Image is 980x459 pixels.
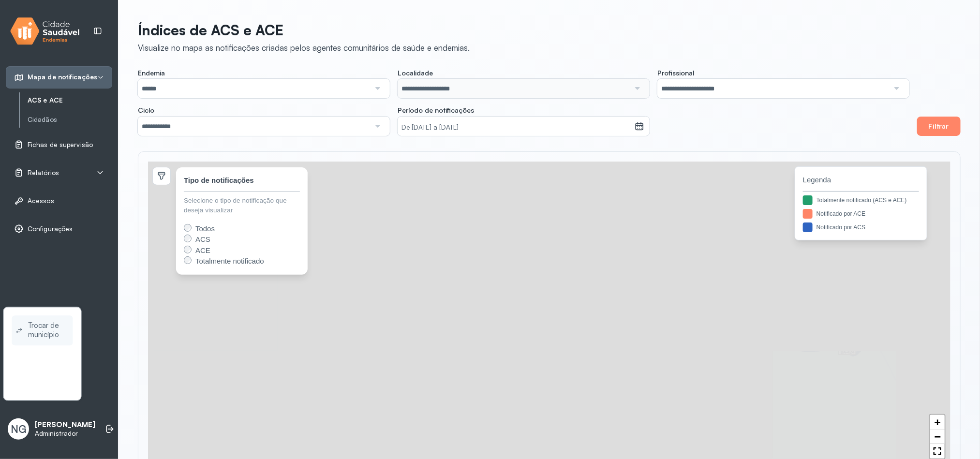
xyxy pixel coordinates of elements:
span: Profissional [657,69,694,77]
span: − [935,430,941,443]
div: Notificado por ACS [817,223,865,232]
span: Localidade [398,69,433,77]
img: logo.svg [10,15,80,47]
small: De [DATE] a [DATE] [401,123,631,133]
span: Fichas de supervisão [28,141,93,149]
span: ACS [195,235,210,243]
span: Relatórios [28,169,59,177]
a: Zoom in [930,415,945,429]
a: ACS e ACE [28,94,112,106]
a: Fichas de supervisão [14,140,104,149]
span: Legenda [803,175,919,186]
p: Administrador [35,429,95,438]
span: ACE [195,246,210,254]
a: Cidadãos [28,114,112,126]
span: Acessos [28,197,54,205]
span: Todos [195,224,215,233]
p: [PERSON_NAME] [35,420,95,429]
div: Tipo de notificações [184,175,254,186]
div: Visualize no mapa as notificações criadas pelos agentes comunitários de saúde e endemias. [138,43,470,53]
div: Totalmente notificado (ACS e ACE) [817,196,907,205]
a: Cidadãos [28,116,112,124]
a: Zoom out [930,429,945,444]
div: Notificado por ACE [817,209,865,218]
a: Full Screen [930,444,945,459]
p: Índices de ACS e ACE [138,21,470,39]
span: Endemia [138,69,165,77]
span: Mapa de notificações [28,73,97,81]
span: Ciclo [138,106,154,115]
span: NG [11,423,26,435]
button: Filtrar [917,117,961,136]
span: Configurações [28,225,73,233]
div: Selecione o tipo de notificação que deseja visualizar [184,196,300,216]
span: Período de notificações [398,106,474,115]
a: Configurações [14,224,104,234]
a: Acessos [14,196,104,206]
span: + [935,416,941,428]
a: ACS e ACE [28,96,112,104]
span: Totalmente notificado [195,257,264,265]
span: Trocar de município [29,320,69,342]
